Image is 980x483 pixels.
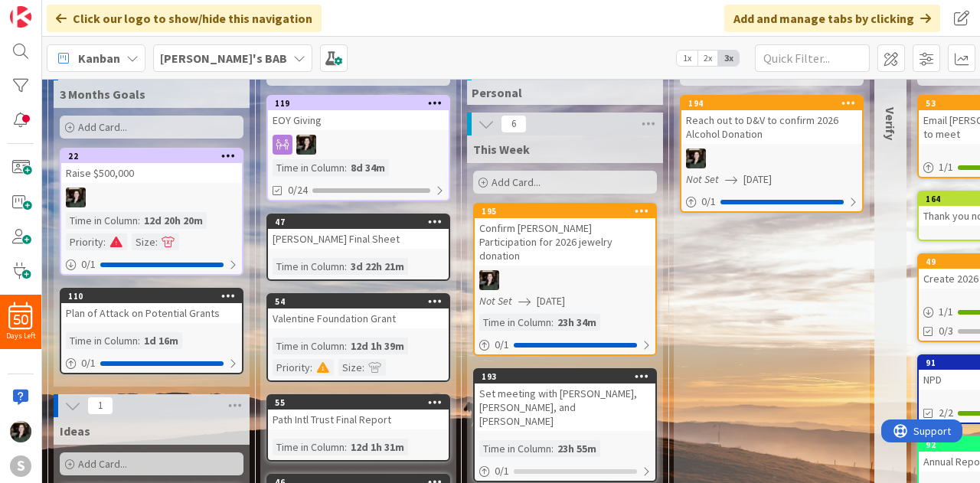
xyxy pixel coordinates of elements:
[288,182,308,198] span: 0/24
[347,338,408,354] div: 12d 1h 39m
[66,332,138,349] div: Time in Column
[268,308,449,328] div: Valentine Foundation Grant
[479,270,499,290] img: AB
[268,295,449,308] div: 54
[268,96,449,110] div: 119
[495,463,509,479] span: 0 / 1
[61,354,242,373] div: 0/1
[61,149,242,183] div: 22Raise $500,000
[273,258,345,275] div: Time in Column
[68,291,242,302] div: 110
[743,171,772,188] span: [DATE]
[554,440,600,457] div: 23h 55m
[475,370,655,383] div: 193
[345,258,347,275] span: :
[61,163,242,183] div: Raise $500,000
[475,370,655,431] div: 193Set meeting with [PERSON_NAME], [PERSON_NAME], and [PERSON_NAME]
[688,98,862,109] div: 194
[479,314,551,331] div: Time in Column
[268,396,449,429] div: 55Path Intl Trust Final Report
[310,359,312,376] span: :
[81,256,96,273] span: 0 / 1
[78,457,127,471] span: Add Card...
[60,423,90,439] span: Ideas
[268,295,449,328] div: 54Valentine Foundation Grant
[345,159,347,176] span: :
[345,439,347,455] span: :
[275,98,449,109] div: 119
[68,151,242,162] div: 22
[479,440,551,457] div: Time in Column
[103,233,106,250] span: :
[140,332,182,349] div: 1d 16m
[338,359,362,376] div: Size
[475,270,655,290] div: AB
[939,159,953,175] span: 1 / 1
[268,110,449,130] div: EOY Giving
[475,462,655,481] div: 0/1
[939,323,953,339] span: 0/3
[14,315,28,325] span: 50
[537,293,565,309] span: [DATE]
[475,204,655,266] div: 195Confirm [PERSON_NAME] Participation for 2026 jewelry donation
[472,85,522,100] span: Personal
[677,51,697,66] span: 1x
[273,338,345,354] div: Time in Column
[482,206,655,217] div: 195
[347,439,408,455] div: 12d 1h 31m
[61,289,242,303] div: 110
[724,5,940,32] div: Add and manage tabs by clicking
[347,258,408,275] div: 3d 22h 21m
[551,314,554,331] span: :
[697,51,718,66] span: 2x
[66,233,103,250] div: Priority
[61,188,242,207] div: AB
[32,2,70,21] span: Support
[78,120,127,134] span: Add Card...
[61,289,242,323] div: 110Plan of Attack on Potential Grants
[61,255,242,274] div: 0/1
[473,142,530,157] span: This Week
[78,49,120,67] span: Kanban
[681,192,862,211] div: 0/1
[362,359,364,376] span: :
[155,233,158,250] span: :
[61,149,242,163] div: 22
[501,115,527,133] span: 6
[268,96,449,130] div: 119EOY Giving
[883,107,898,140] span: Verify
[10,6,31,28] img: Visit kanbanzone.com
[475,383,655,431] div: Set meeting with [PERSON_NAME], [PERSON_NAME], and [PERSON_NAME]
[66,188,86,207] img: AB
[60,86,145,102] span: 3 Months Goals
[347,159,389,176] div: 8d 34m
[61,303,242,323] div: Plan of Attack on Potential Grants
[475,218,655,266] div: Confirm [PERSON_NAME] Participation for 2026 jewelry donation
[345,338,347,354] span: :
[10,421,31,442] img: AB
[686,172,719,186] i: Not Set
[686,148,706,168] img: AB
[495,337,509,353] span: 0 / 1
[268,135,449,155] div: AB
[10,455,31,477] div: S
[475,335,655,354] div: 0/1
[681,96,862,144] div: 194Reach out to D&V to confirm 2026 Alcohol Donation
[479,294,512,308] i: Not Set
[939,304,953,320] span: 1 / 1
[275,296,449,307] div: 54
[160,51,287,66] b: [PERSON_NAME]'s BAB
[475,204,655,218] div: 195
[275,397,449,408] div: 55
[81,355,96,371] span: 0 / 1
[138,332,140,349] span: :
[492,175,541,189] span: Add Card...
[681,148,862,168] div: AB
[268,229,449,249] div: [PERSON_NAME] Final Sheet
[482,371,655,382] div: 193
[268,215,449,249] div: 47[PERSON_NAME] Final Sheet
[273,439,345,455] div: Time in Column
[701,194,716,210] span: 0 / 1
[66,212,138,229] div: Time in Column
[554,314,600,331] div: 23h 34m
